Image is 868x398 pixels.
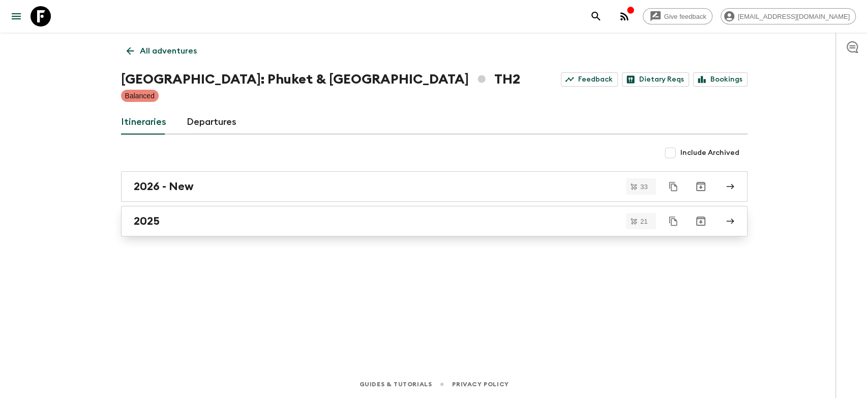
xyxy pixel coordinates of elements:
[634,183,653,190] span: 33
[691,176,711,197] button: Archive
[643,8,712,24] a: Give feedback
[634,218,653,225] span: 21
[561,72,618,87] a: Feedback
[134,180,194,193] h2: 2026 - New
[721,8,856,24] div: [EMAIL_ADDRESS][DOMAIN_NAME]
[125,91,155,101] p: Balanced
[134,215,160,228] h2: 2025
[187,110,236,135] a: Departures
[121,110,166,135] a: Itineraries
[659,13,712,20] span: Give feedback
[664,177,682,196] button: Duplicate
[732,13,855,20] span: [EMAIL_ADDRESS][DOMAIN_NAME]
[691,211,711,231] button: Archive
[452,379,508,390] a: Privacy Policy
[121,206,747,236] a: 2025
[664,212,682,230] button: Duplicate
[680,148,739,158] span: Include Archived
[121,69,520,90] h1: [GEOGRAPHIC_DATA]: Phuket & [GEOGRAPHIC_DATA] TH2
[140,45,197,57] p: All adventures
[693,72,747,87] a: Bookings
[359,379,432,390] a: Guides & Tutorials
[6,6,26,26] button: menu
[586,6,606,26] button: search adventures
[121,171,747,202] a: 2026 - New
[121,41,202,61] a: All adventures
[622,72,689,87] a: Dietary Reqs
